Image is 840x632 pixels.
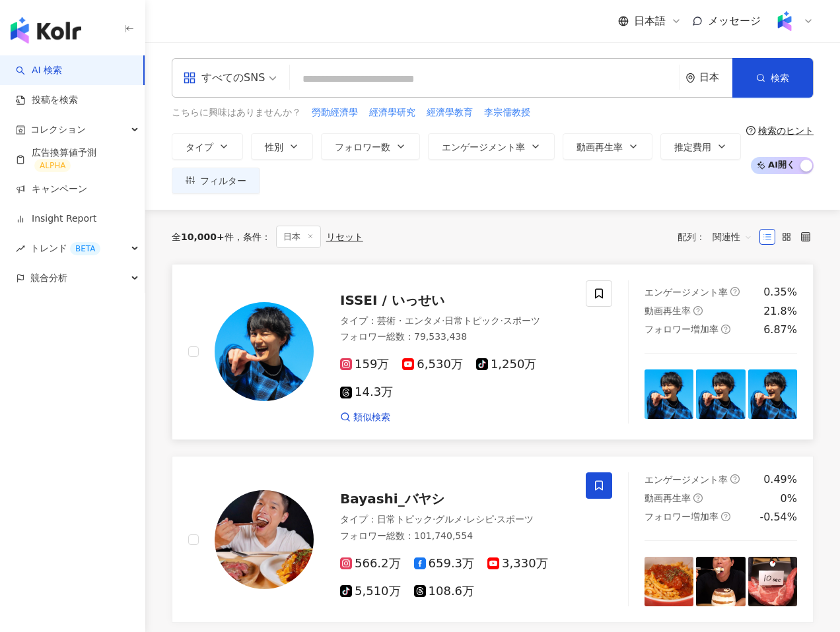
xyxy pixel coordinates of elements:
[402,358,463,371] span: 6,530万
[16,94,78,107] a: 投稿を検索
[335,142,390,152] span: フォロワー数
[340,358,389,371] span: 159万
[771,73,789,83] span: 検索
[172,456,814,623] a: KOL AvatarBayashi_バヤシタイプ：日常トピック·グルメ·レシピ·スポーツフォロワー総数：101,740,554566.2万659.3万3,330万5,510万108.6万エンゲー...
[70,242,100,255] div: BETA
[326,232,363,242] div: リセット
[476,358,537,371] span: 1,250万
[763,285,797,300] div: 0.35%
[16,64,62,77] a: searchAI 検索
[781,491,797,506] div: 0%
[200,175,246,186] span: フィルター
[634,14,666,28] span: 日本語
[414,585,475,598] span: 108.6万
[172,133,243,160] button: タイプ
[183,67,265,88] div: すべてのSNS
[311,106,359,120] button: 勞動經濟學
[500,315,503,326] span: ·
[276,226,321,248] span: 日本
[696,369,745,418] img: post-image
[377,315,442,326] span: 芸術・エンタメ
[763,323,797,337] div: 6.87%
[442,315,444,326] span: ·
[340,331,570,344] div: フォロワー総数 ： 79,533,438
[30,234,100,263] span: トレンド
[693,493,703,503] span: question-circle
[721,325,730,334] span: question-circle
[442,142,525,152] span: エンゲージメント率
[645,511,718,522] span: フォロワー増加率
[696,557,745,606] img: post-image
[368,106,416,120] button: 經濟學研究
[721,512,730,521] span: question-circle
[435,514,463,524] span: グルメ
[340,585,401,598] span: 5,510万
[487,557,548,571] span: 3,330万
[427,106,473,119] span: 經濟學教育
[369,106,415,119] span: 經濟學研究
[215,302,314,401] img: KOL Avatar
[340,513,570,526] div: タイプ ：
[730,287,740,296] span: question-circle
[748,557,797,606] img: post-image
[172,168,260,194] button: フィルター
[484,106,530,119] span: 李宗儒教授
[321,133,420,160] button: フォロワー数
[693,306,703,315] span: question-circle
[340,385,393,399] span: 14.3万
[708,15,761,27] span: メッセージ
[251,133,313,160] button: 性別
[16,244,25,253] span: rise
[678,226,759,247] div: 配列：
[660,133,741,160] button: 推定費用
[433,514,435,524] span: ·
[497,514,534,524] span: スポーツ
[645,324,718,334] span: フォロワー増加率
[563,133,652,160] button: 動画再生率
[265,142,283,152] span: 性別
[186,142,213,152] span: タイプ
[181,232,225,242] span: 10,000+
[340,557,401,571] span: 566.2万
[463,514,466,524] span: ·
[577,142,623,152] span: 動画再生率
[685,73,695,83] span: environment
[645,474,728,485] span: エンゲージメント率
[503,315,540,326] span: スポーツ
[763,472,797,487] div: 0.49%
[16,212,96,226] a: Insight Report
[730,474,740,484] span: question-circle
[645,557,693,606] img: post-image
[428,133,555,160] button: エンゲージメント率
[172,232,234,242] div: 全 件
[312,106,358,119] span: 勞動經濟學
[759,510,797,524] div: -0.54%
[746,126,755,135] span: question-circle
[340,292,444,308] span: ISSEI / いっせい
[183,71,196,84] span: appstore
[340,530,570,543] div: フォロワー総数 ： 101,740,554
[466,514,494,524] span: レシピ
[763,304,797,319] div: 21.8%
[172,264,814,441] a: KOL AvatarISSEI / いっせいタイプ：芸術・エンタメ·日常トピック·スポーツフォロワー総数：79,533,438159万6,530万1,250万14.3万類似検索エンゲージメント率...
[340,315,570,328] div: タイプ ：
[30,115,86,144] span: コレクション
[426,106,473,120] button: 經濟學教育
[16,146,134,173] a: 広告換算値予測ALPHA
[30,263,67,293] span: 競合分析
[234,232,271,242] span: 条件 ：
[215,490,314,589] img: KOL Avatar
[699,72,732,83] div: 日本
[645,369,693,418] img: post-image
[713,226,752,247] span: 関連性
[16,183,87,196] a: キャンペーン
[414,557,475,571] span: 659.3万
[748,369,797,418] img: post-image
[377,514,433,524] span: 日常トピック
[674,142,711,152] span: 推定費用
[772,9,797,34] img: Kolr%20app%20icon%20%281%29.png
[758,125,814,136] div: 検索のヒント
[483,106,531,120] button: 李宗儒教授
[172,106,301,119] span: こちらに興味はありませんか？
[444,315,500,326] span: 日常トピック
